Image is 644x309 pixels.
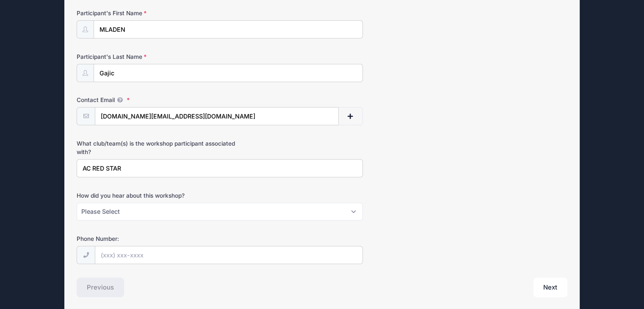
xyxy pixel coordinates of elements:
[94,64,363,82] input: Participant's Last Name
[95,107,339,125] input: email@email.com
[77,52,240,61] label: Participant's Last Name
[77,9,240,17] label: Participant's First Name
[94,20,363,39] input: Participant's First Name
[77,139,240,157] label: What club/team(s) is the workshop participant associated with?
[77,191,240,200] label: How did you hear about this workshop?
[77,235,240,243] label: Phone Number:
[533,278,568,297] button: Next
[77,96,240,104] label: Contact Email
[95,246,363,264] input: (xxx) xxx-xxxx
